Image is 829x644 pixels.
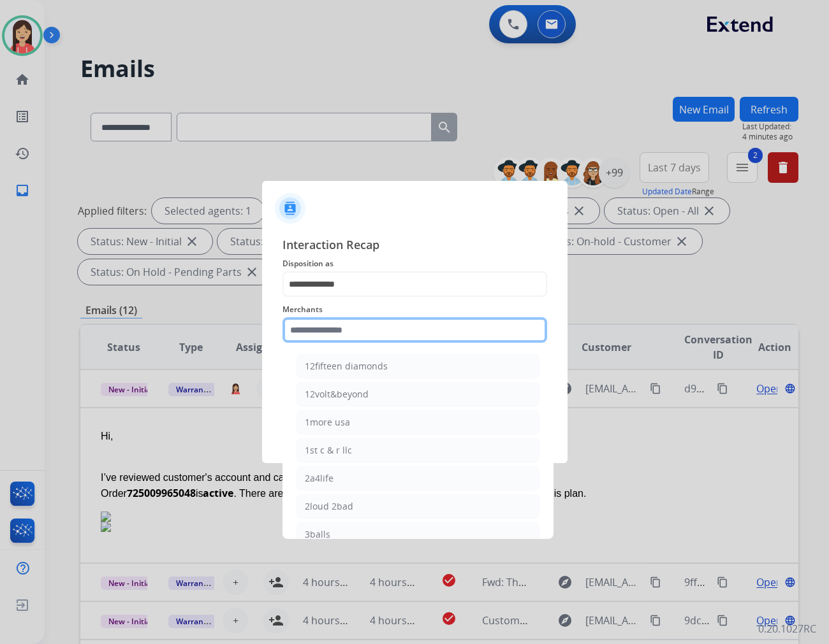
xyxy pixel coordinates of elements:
div: 1st c & r llc [305,444,352,457]
div: 2loud 2bad [305,500,353,513]
span: Merchants [282,302,547,317]
div: 2a4life [305,472,334,485]
div: 12volt&beyond [305,388,369,401]
img: contactIcon [275,193,305,224]
span: Interaction Recap [282,236,547,256]
div: 3balls [305,528,330,541]
span: Disposition as [282,256,547,271]
div: 1more usa [305,416,350,429]
div: 12fifteen diamonds [305,360,388,373]
p: 0.20.1027RC [758,621,816,636]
